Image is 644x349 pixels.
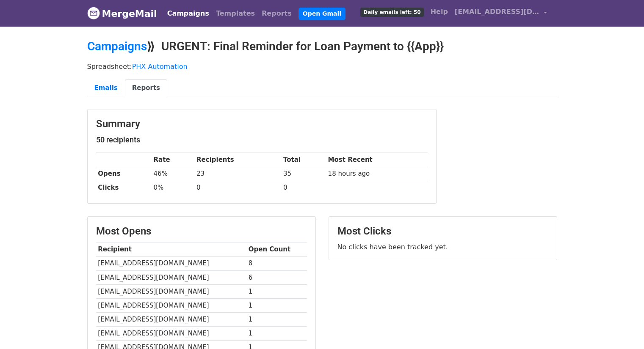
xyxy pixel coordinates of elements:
th: Most Recent [326,153,428,167]
p: Spreadsheet: [87,62,557,71]
span: Daily emails left: 50 [360,8,423,17]
a: Emails [87,79,125,97]
th: Total [281,153,326,167]
h3: Summary [96,118,428,130]
td: [EMAIL_ADDRESS][DOMAIN_NAME] [96,270,246,284]
td: [EMAIL_ADDRESS][DOMAIN_NAME] [96,284,246,298]
td: 1 [246,298,307,312]
td: 0 [281,181,326,195]
h5: 50 recipients [96,135,428,145]
td: [EMAIL_ADDRESS][DOMAIN_NAME] [96,327,246,341]
th: Opens [96,167,152,181]
a: Campaigns [164,5,213,22]
span: [EMAIL_ADDRESS][DOMAIN_NAME] [455,7,539,17]
a: Reports [125,79,167,97]
td: 23 [194,167,281,181]
td: [EMAIL_ADDRESS][DOMAIN_NAME] [96,298,246,312]
td: 46% [152,167,195,181]
a: PHX Automation [132,63,188,71]
h3: Most Opens [96,225,307,237]
a: Help [427,3,451,20]
td: 0% [152,181,195,195]
a: Daily emails left: 50 [357,3,427,20]
td: 18 hours ago [326,167,428,181]
a: Templates [213,5,258,22]
td: 0 [194,181,281,195]
td: [EMAIL_ADDRESS][DOMAIN_NAME] [96,313,246,327]
h2: ⟫ URGENT: Final Reminder for Loan Payment to {{App}} [87,39,557,54]
td: 35 [281,167,326,181]
td: 1 [246,313,307,327]
a: Reports [258,5,295,22]
td: 8 [246,256,307,270]
a: Open Gmail [299,8,345,20]
td: 1 [246,284,307,298]
td: 6 [246,270,307,284]
th: Open Count [246,243,307,256]
p: No clicks have been tracked yet. [337,243,548,251]
th: Rate [152,153,195,167]
img: MergeMail logo [87,7,100,19]
h3: Most Clicks [337,225,548,237]
td: 1 [246,327,307,341]
td: [EMAIL_ADDRESS][DOMAIN_NAME] [96,256,246,270]
a: MergeMail [87,5,157,22]
th: Recipient [96,243,246,256]
a: Campaigns [87,39,147,53]
th: Recipients [194,153,281,167]
a: [EMAIL_ADDRESS][DOMAIN_NAME] [451,3,550,23]
th: Clicks [96,181,152,195]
